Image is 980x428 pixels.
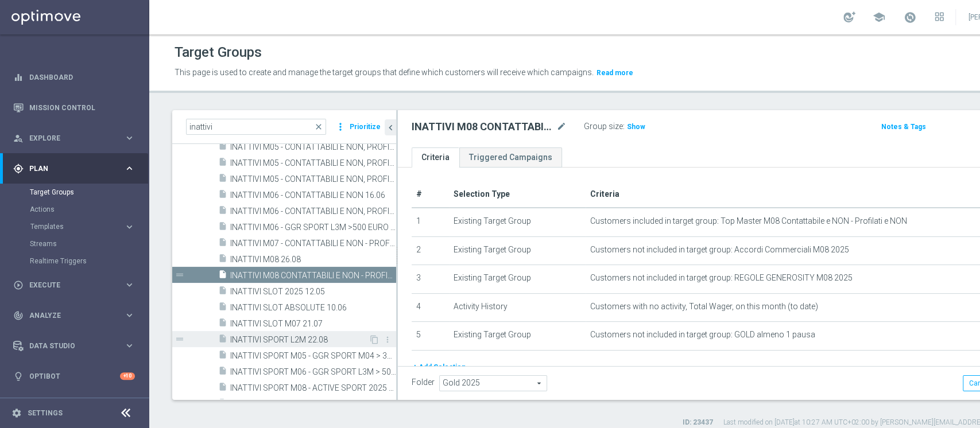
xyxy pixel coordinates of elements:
[230,190,396,200] span: INATTIVI M06 - CONTATTABILI E NON 16.06
[124,163,135,174] i: keyboard_arrow_right
[175,44,262,61] h1: Target Groups
[459,147,562,168] a: Triggered Campaigns
[385,122,396,133] i: chevron_left
[30,223,113,230] span: Templates
[590,245,849,255] span: Customers not included in target group: Accordi Commerciali M08 2025
[230,223,396,232] span: INATTIVI M06 - GGR SPORT L3M &gt;500 EURO 23.06
[30,256,119,266] a: Realtime Triggers
[28,410,63,417] a: Settings
[13,72,24,83] i: equalizer
[30,188,119,197] a: Target Groups
[13,311,135,320] button: track_changes Analyze keyboard_arrow_right
[29,282,124,289] span: Execute
[595,67,634,79] button: Read more
[13,372,135,381] div: lightbulb Optibot +10
[124,310,135,321] i: keyboard_arrow_right
[230,319,396,329] span: INATTIVI SLOT M07 21.07
[230,303,396,313] span: INATTIVI SLOT ABSOLUTE 10.06
[590,302,818,312] span: Customers with no activity, Total Wager, on this month (to date)
[30,218,148,235] div: Templates
[230,271,396,281] span: INATTIVI M08 CONTATTABILI E NON - PROFILATI E NON 21.08
[218,189,227,203] i: insert_drive_file
[335,119,346,135] i: more_vert
[218,334,227,347] i: insert_drive_file
[218,254,227,267] i: insert_drive_file
[218,302,227,315] i: insert_drive_file
[29,312,124,319] span: Analyze
[29,361,120,391] a: Optibot
[218,350,227,363] i: insert_drive_file
[29,165,124,172] span: Plan
[623,122,625,131] label: :
[385,119,396,135] button: chevron_left
[230,367,396,377] span: INATTIVI SPORT M06 - GGR SPORT L3M &gt; 500 EURO 23.06
[30,252,148,270] div: Realtime Triggers
[449,181,586,208] th: Selection Type
[30,222,135,231] button: Templates keyboard_arrow_right
[29,92,135,123] a: Mission Control
[13,62,135,92] div: Dashboard
[124,133,135,143] i: keyboard_arrow_right
[230,142,396,152] span: INATTIVI M05 - CONTATTABILI E NON, PROFILATI E NON - (INVIARE SMS) 26.05
[412,147,459,168] a: Criteria
[627,123,645,131] span: Show
[30,223,124,230] div: Templates
[30,235,148,252] div: Streams
[29,135,124,142] span: Explore
[412,236,449,265] td: 2
[449,293,586,322] td: Activity History
[412,293,449,322] td: 4
[590,273,853,283] span: Customers not included in target group: REGOLE GENEROSITY M08 2025
[13,133,24,143] i: person_search
[590,189,619,199] span: Criteria
[449,236,586,265] td: Existing Target Group
[590,216,907,226] span: Customers included in target group: Top Master M08 Contattabile e NON - Profilati e NON
[13,281,135,290] button: play_circle_outline Execute keyboard_arrow_right
[30,184,148,201] div: Target Groups
[230,351,396,361] span: INATTIVI SPORT M05 - GGR SPORT M04 &gt; 300 EURO 20.05
[13,280,124,290] div: Execute
[29,343,124,349] span: Data Studio
[175,68,594,77] span: This page is used to create and manage the target groups that define which customers will receive...
[230,383,396,393] span: INATTIVI SPORT M08 - ACTIVE SPORT 2025 05.09
[230,287,396,297] span: INATTIVI SLOT 2025 12.05
[218,286,227,299] i: insert_drive_file
[124,279,135,290] i: keyboard_arrow_right
[383,335,392,344] i: more_vert
[412,208,449,236] td: 1
[230,158,396,168] span: INATTIVI M05 - CONTATTABILI E NON, PROFILATI E NON 15.05
[873,11,885,24] span: school
[13,310,124,321] div: Analyze
[218,221,227,235] i: insert_drive_file
[13,341,124,351] div: Data Studio
[412,265,449,294] td: 3
[218,366,227,379] i: insert_drive_file
[124,221,135,232] i: keyboard_arrow_right
[13,134,135,143] button: person_search Explore keyboard_arrow_right
[13,73,135,82] button: equalizer Dashboard
[218,173,227,186] i: insert_drive_file
[218,398,227,411] i: insert_drive_file
[683,418,713,427] label: ID: 23437
[449,322,586,351] td: Existing Target Group
[13,164,124,174] div: Plan
[13,164,135,173] button: gps_fixed Plan keyboard_arrow_right
[230,207,396,216] span: INATTIVI M06 - CONTATTABILI E NON, PROFILATI E NON 10.06
[13,92,135,123] div: Mission Control
[218,157,227,170] i: insert_drive_file
[30,205,119,214] a: Actions
[124,340,135,351] i: keyboard_arrow_right
[120,372,135,380] div: +10
[13,103,135,112] button: Mission Control
[13,310,24,321] i: track_changes
[11,408,22,418] i: settings
[370,335,379,344] i: Duplicate Target group
[348,119,382,135] button: Prioritize
[449,265,586,294] td: Existing Target Group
